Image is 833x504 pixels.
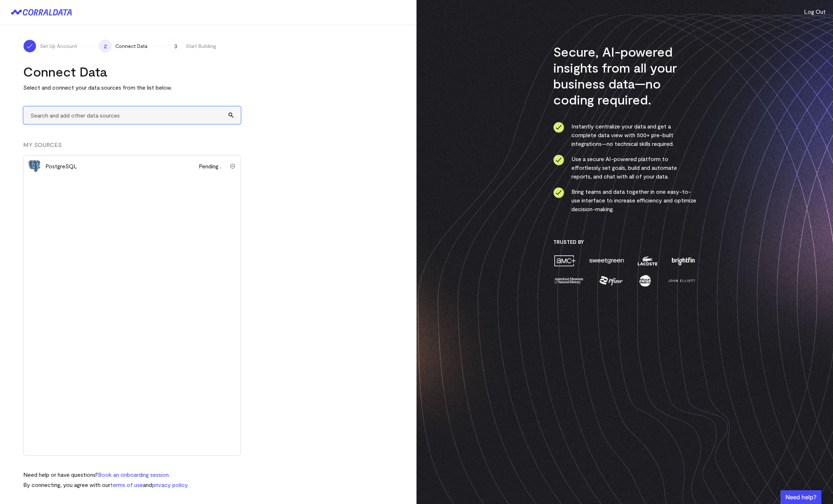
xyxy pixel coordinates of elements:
[23,470,189,479] p: Need help or have questions?
[98,471,170,478] a: Book an onboarding session.
[45,162,77,171] div: PostgreSQL
[637,254,658,267] img: lacoste-7a6b0538.png
[26,42,33,50] img: ico-check-white-5ff98cb1.svg
[115,42,147,50] span: Connect Data
[230,164,235,169] img: trash-40e54a27.svg
[23,83,241,92] p: Select and connect your data sources from the list below.
[553,187,564,198] img: ico-check-circle-4b19435c.svg
[553,122,564,133] img: ico-check-circle-4b19435c.svg
[23,106,241,124] input: Search and add other data sources
[804,7,826,16] button: Log Out
[553,239,697,245] h3: Trusted By
[110,481,143,488] a: terms of use
[23,480,189,489] p: By connecting, you agree with our and
[29,160,40,172] img: postgres-5a1a2aed.svg
[667,274,696,287] img: john-elliott-25751c40.png
[553,254,576,267] img: amc-0b11a8f1.png
[553,155,697,181] li: Use a secure AI-powered platform to effortlessly set goals, build and automate reports, and chat ...
[99,40,112,53] span: 2
[588,254,625,267] img: sweetgreen-1d1fb32c.png
[186,42,216,50] span: Start Building
[169,40,182,53] span: 3
[199,162,225,171] span: Pending
[23,140,241,155] div: MY SOURCES
[638,274,652,287] img: moon-juice-c312e729.png
[553,44,697,107] h3: Secure, AI-powered insights from all your business data—no coding required.
[553,122,697,148] li: Instantly centralize your data and get a complete data view with 500+ pre-built integrations—no t...
[670,254,696,267] img: brightfin-a251e171.png
[553,155,564,165] img: ico-check-circle-4b19435c.svg
[152,481,189,488] a: privacy policy.
[23,63,241,79] h2: Connect Data
[553,274,584,287] img: amnh-5afada46.png
[553,187,697,213] li: Bring teams and data together in one easy-to-use interface to increase efficiency and optimize de...
[599,274,624,287] img: pfizer-e137f5fc.png
[40,42,77,50] span: Set Up Account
